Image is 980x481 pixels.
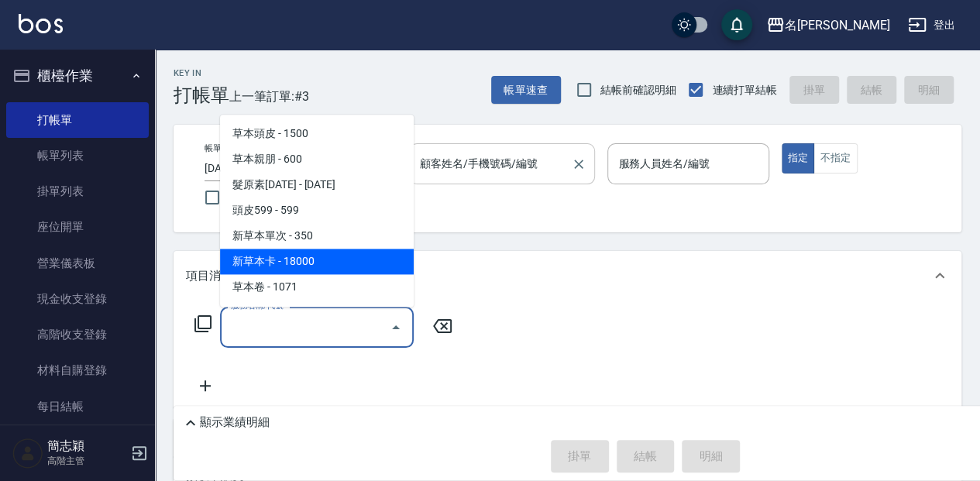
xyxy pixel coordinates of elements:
[220,223,414,249] span: 新草本單次 - 350
[6,56,149,96] button: 櫃檯作業
[902,11,961,40] button: 登出
[12,438,43,469] img: Person
[568,153,590,175] button: Clear
[782,143,815,174] button: 指定
[6,102,149,138] a: 打帳單
[712,82,777,98] span: 連續打單結帳
[229,87,309,106] span: 上一筆訂單:#3
[47,438,126,454] h5: 簡志穎
[220,300,414,325] span: 公司草本卡 - 15000
[813,143,857,174] button: 不指定
[220,249,414,274] span: 新草本卡 - 18000
[220,121,414,146] span: 草本頭皮 - 1500
[220,274,414,300] span: 草本卷 - 1071
[721,9,752,40] button: save
[785,15,889,35] div: 名[PERSON_NAME]
[6,317,149,352] a: 高階收支登錄
[491,76,561,105] button: 帳單速查
[174,68,229,78] h2: Key In
[6,424,149,460] a: 排班表
[383,315,408,340] button: Close
[6,174,149,209] a: 掛單列表
[205,156,332,181] input: YYYY/MM/DD hh:mm
[6,246,149,281] a: 營業儀表板
[6,352,149,388] a: 材料自購登錄
[186,268,232,284] p: 項目消費
[600,82,676,98] span: 結帳前確認明細
[220,146,414,172] span: 草本親朋 - 600
[19,14,63,33] img: Logo
[6,389,149,424] a: 每日結帳
[220,172,414,198] span: 髮原素[DATE] - [DATE]
[6,138,149,174] a: 帳單列表
[220,198,414,223] span: 頭皮599 - 599
[6,281,149,317] a: 現金收支登錄
[6,209,149,245] a: 座位開單
[205,143,237,154] label: 帳單日期
[760,9,896,41] button: 名[PERSON_NAME]
[200,414,270,431] p: 顯示業績明細
[47,454,126,468] p: 高階主管
[174,251,961,301] div: 項目消費
[174,84,229,106] h3: 打帳單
